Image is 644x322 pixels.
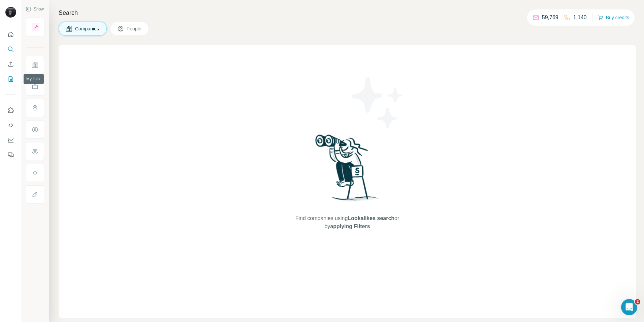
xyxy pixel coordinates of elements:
[598,13,629,22] button: Buy credits
[5,58,16,70] button: Enrich CSV
[75,25,100,32] span: Companies
[312,133,382,208] img: Surfe Illustration - Woman searching with binoculars
[5,7,16,18] img: Avatar
[5,43,16,55] button: Search
[5,104,16,116] button: Use Surfe on LinkedIn
[542,14,558,22] p: 59,769
[635,299,640,304] span: 2
[59,8,636,18] h4: Search
[348,215,394,221] span: Lookalikes search
[21,4,49,14] button: Show
[127,25,142,32] span: People
[5,28,16,41] button: Quick start
[573,14,587,22] p: 1,140
[347,72,408,133] img: Surfe Illustration - Stars
[330,223,370,229] span: applying Filters
[5,149,16,161] button: Feedback
[5,73,16,85] button: My lists
[5,134,16,146] button: Dashboard
[5,119,16,131] button: Use Surfe API
[621,299,637,315] iframe: Intercom live chat
[293,214,401,231] span: Find companies using or by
